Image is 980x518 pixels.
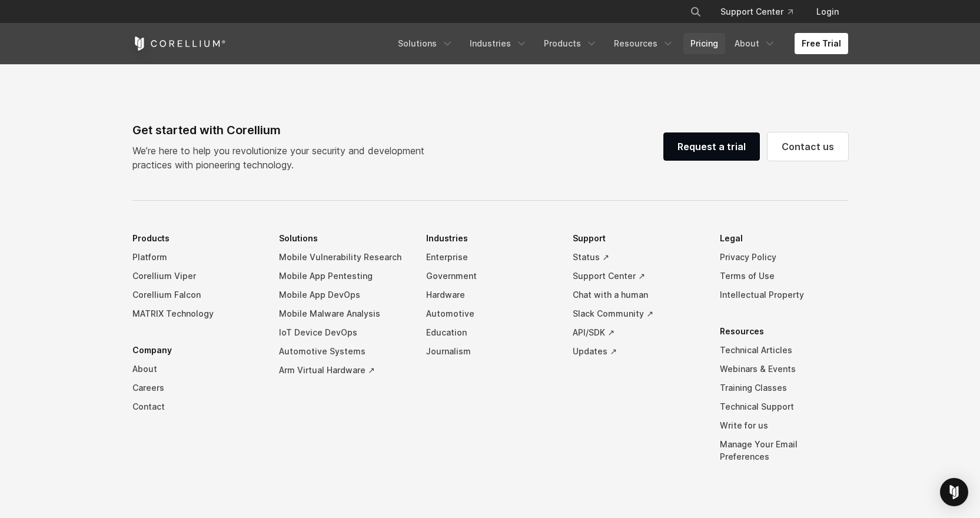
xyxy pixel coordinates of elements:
[391,33,848,54] div: Navigation Menu
[279,248,407,267] a: Mobile Vulnerability Research
[573,248,701,267] a: Status ↗
[132,121,434,139] div: Get started with Corellium
[279,323,407,342] a: IoT Device DevOps
[537,33,604,54] a: Products
[132,248,261,267] a: Platform
[573,267,701,285] a: Support Center ↗
[720,416,848,435] a: Write for us
[426,285,554,304] a: Hardware
[663,132,760,161] a: Request a trial
[132,360,261,378] a: About
[720,435,848,466] a: Manage Your Email Preferences
[720,248,848,267] a: Privacy Policy
[720,341,848,360] a: Technical Articles
[132,378,261,397] a: Careers
[279,342,407,361] a: Automotive Systems
[132,285,261,304] a: Corellium Falcon
[711,1,802,22] a: Support Center
[676,1,848,22] div: Navigation Menu
[132,397,261,416] a: Contact
[795,33,848,54] a: Free Trial
[391,33,460,54] a: Solutions
[768,132,848,161] a: Contact us
[279,304,407,323] a: Mobile Malware Analysis
[720,378,848,397] a: Training Classes
[573,342,701,361] a: Updates ↗
[607,33,681,54] a: Resources
[720,397,848,416] a: Technical Support
[573,304,701,323] a: Slack Community ↗
[279,285,407,304] a: Mobile App DevOps
[279,267,407,285] a: Mobile App Pentesting
[279,361,407,380] a: Arm Virtual Hardware ↗
[132,36,226,51] a: Corellium Home
[426,267,554,285] a: Government
[463,33,534,54] a: Industries
[720,267,848,285] a: Terms of Use
[807,1,848,22] a: Login
[426,304,554,323] a: Automotive
[132,304,261,323] a: MATRIX Technology
[132,267,261,285] a: Corellium Viper
[727,33,783,54] a: About
[720,285,848,304] a: Intellectual Property
[940,478,968,506] div: Open Intercom Messenger
[573,285,701,304] a: Chat with a human
[683,33,725,54] a: Pricing
[573,323,701,342] a: API/SDK ↗
[132,144,434,172] p: We’re here to help you revolutionize your security and development practices with pioneering tech...
[720,360,848,378] a: Webinars & Events
[426,323,554,342] a: Education
[426,248,554,267] a: Enterprise
[426,342,554,361] a: Journalism
[685,1,706,22] button: Search
[132,229,848,484] div: Navigation Menu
